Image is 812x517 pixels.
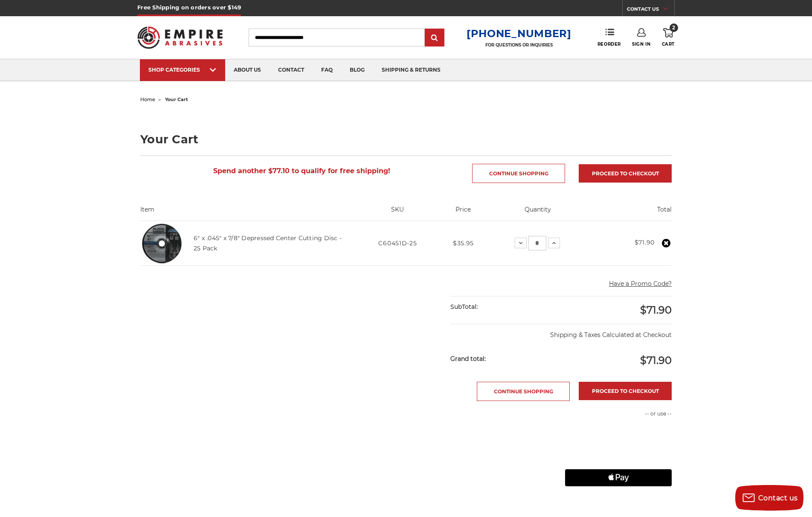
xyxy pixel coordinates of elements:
[735,485,803,511] button: Contact us
[627,4,674,16] a: CONTACT US
[194,234,342,252] a: 6" x .045" x 7/8" Depressed Center Cutting Disc - 25 Pack
[378,239,417,247] span: C60451D-25
[440,205,487,221] th: Price
[477,382,570,401] a: Continue Shopping
[137,21,223,54] img: Empire Abrasives
[270,59,313,81] a: contact
[313,59,341,81] a: faq
[589,205,672,221] th: Total
[450,324,672,340] p: Shipping & Taxes Calculated at Checkout
[640,304,672,316] span: $71.90
[140,96,155,102] a: home
[225,59,270,81] a: about us
[565,427,672,444] iframe: PayPal-paypal
[355,205,440,221] th: SKU
[758,494,798,502] span: Contact us
[597,28,621,46] a: Reorder
[487,205,589,221] th: Quantity
[635,238,655,246] strong: $71.90
[472,164,565,183] a: Continue Shopping
[426,29,443,46] input: Submit
[579,382,672,400] a: Proceed to checkout
[165,96,188,102] span: your cart
[341,59,373,81] a: blog
[467,27,571,40] a: [PHONE_NUMBER]
[373,59,449,81] a: shipping & returns
[640,354,672,366] span: $71.90
[148,67,217,73] div: SHOP CATEGORIES
[140,222,183,264] img: 6" x .045" x 7/8" Depressed Center Type 27 Cut Off Wheel
[140,134,672,145] h1: Your Cart
[565,448,672,465] iframe: PayPal-paylater
[609,279,672,288] button: Have a Promo Code?
[213,167,390,175] span: Spend another $77.10 to qualify for free shipping!
[662,28,675,47] a: 2 Cart
[140,205,355,221] th: Item
[453,239,474,247] span: $35.95
[670,23,678,32] span: 2
[528,236,546,250] input: 6" x .045" x 7/8" Depressed Center Cutting Disc - 25 Pack Quantity:
[467,42,571,48] p: FOR QUESTIONS OR INQUIRIES
[450,355,486,363] strong: Grand total:
[565,410,672,418] p: -- or use --
[579,164,672,183] a: Proceed to checkout
[450,296,561,317] div: SubTotal:
[632,41,650,47] span: Sign In
[597,41,621,47] span: Reorder
[662,41,675,47] span: Cart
